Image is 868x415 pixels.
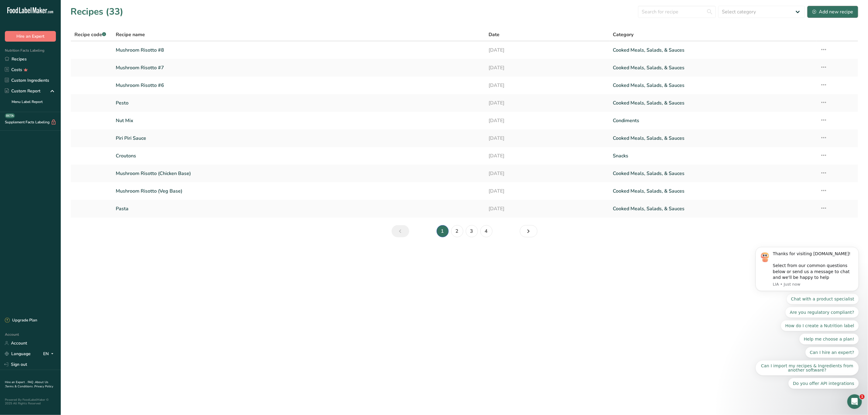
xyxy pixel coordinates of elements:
[5,31,56,42] button: Hire an Expert
[847,394,862,409] iframe: Intercom live chat
[489,114,606,127] a: [DATE]
[520,225,537,237] a: Next page
[489,97,606,109] a: [DATE]
[613,132,813,145] a: Cooked Meals, Salads, & Sauces
[613,202,813,215] a: Cooked Meals, Salads, & Sauces
[116,132,481,145] a: Piri Piri Sauce
[116,114,481,127] a: Nut Mix
[812,8,853,15] div: Add new recipe
[5,348,31,359] a: Language
[5,88,40,94] div: Custom Report
[70,5,123,19] h1: Recipes (33)
[613,185,813,197] a: Cooked Meals, Salads, & Sauces
[489,61,606,74] a: [DATE]
[860,394,865,399] span: 1
[451,225,463,237] a: Page 2.
[489,202,606,215] a: [DATE]
[489,167,606,180] a: [DATE]
[5,380,48,389] a: About Us .
[116,79,481,92] a: Mushroom Risotto #6
[489,79,606,92] a: [DATE]
[74,31,106,38] span: Recipe code
[613,31,634,38] span: Category
[746,165,868,399] iframe: Intercom notifications message
[489,132,606,145] a: [DATE]
[613,114,813,127] a: Condiments
[116,202,481,215] a: Pasta
[489,149,606,162] a: [DATE]
[466,225,478,237] a: Page 3.
[480,225,492,237] a: Page 4.
[116,97,481,109] a: Pesto
[613,79,813,92] a: Cooked Meals, Salads, & Sauces
[489,44,606,57] a: [DATE]
[807,6,858,18] button: Add new recipe
[5,317,37,324] div: Upgrade Plan
[43,350,56,358] div: EN
[489,31,500,38] span: Date
[28,380,35,384] a: FAQ .
[613,167,813,180] a: Cooked Meals, Salads, & Sauces
[5,398,56,405] div: Powered By FoodLabelMaker © 2025 All Rights Reserved
[116,185,481,197] a: Mushroom Risotto (Veg Base)
[5,113,15,118] div: BETA
[116,31,145,38] span: Recipe name
[116,167,481,180] a: Mushroom Risotto (Chicken Base)
[116,149,481,162] a: Croutons
[489,185,606,197] a: [DATE]
[116,44,481,57] a: Mushroom Risotto #8
[613,61,813,74] a: Cooked Meals, Salads, & Sauces
[613,44,813,57] a: Cooked Meals, Salads, & Sauces
[613,97,813,109] a: Cooked Meals, Salads, & Sauces
[5,384,34,389] a: Terms & Conditions .
[5,380,26,384] a: Hire an Expert .
[613,149,813,162] a: Snacks
[638,6,716,18] input: Search for recipe
[116,61,481,74] a: Mushroom Risotto #7
[392,225,409,237] a: Previous page
[34,384,53,389] a: Privacy Policy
